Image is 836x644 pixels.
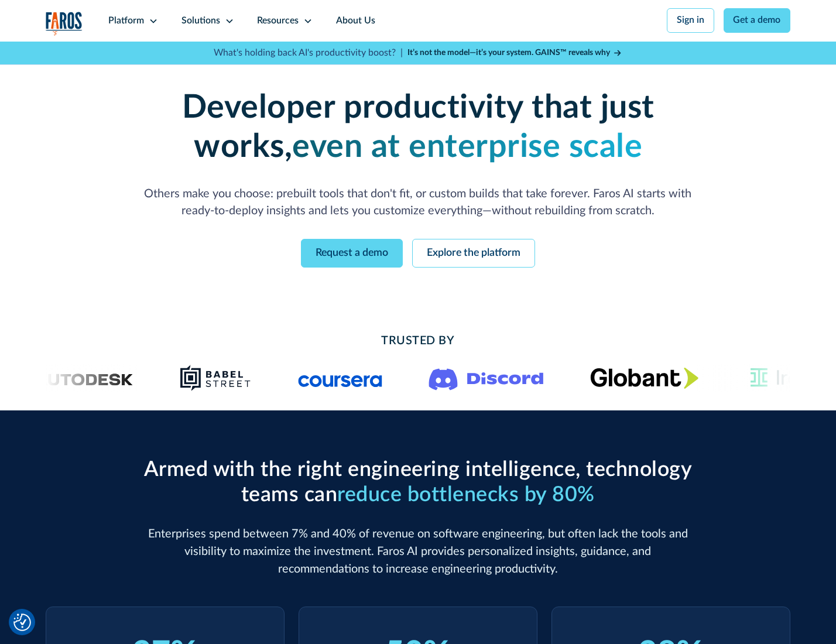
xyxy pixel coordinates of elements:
[724,8,791,33] a: Get a demo
[46,12,83,36] a: home
[257,14,299,28] div: Resources
[108,14,144,28] div: Platform
[139,526,697,578] p: Enterprises spend between 7% and 40% of revenue on software engineering, but often lack the tools...
[139,457,697,508] h2: Armed with the right engineering intelligence, technology teams can
[139,333,697,350] h2: Trusted By
[214,46,403,60] p: What's holding back AI's productivity boost? |
[301,239,403,268] a: Request a demo
[298,369,382,388] img: Logo of the online learning platform Coursera.
[407,47,623,59] a: It’s not the model—it’s your system. GAINS™ reveals why
[139,186,697,221] p: Others make you choose: prebuilt tools that don't fit, or custom builds that take forever. Faros ...
[292,131,642,163] strong: even at enterprise scale
[412,239,535,268] a: Explore the platform
[182,91,655,163] strong: Developer productivity that just works,
[337,484,595,505] span: reduce bottlenecks by 80%
[590,367,698,389] img: Globant's logo
[429,366,543,390] img: Logo of the communication platform Discord.
[46,12,83,36] img: Logo of the analytics and reporting company Faros.
[13,614,31,631] img: Revisit consent button
[181,14,220,28] div: Solutions
[407,49,610,57] strong: It’s not the model—it’s your system. GAINS™ reveals why
[13,614,31,631] button: Cookie Settings
[667,8,714,33] a: Sign in
[180,364,251,392] img: Babel Street logo png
